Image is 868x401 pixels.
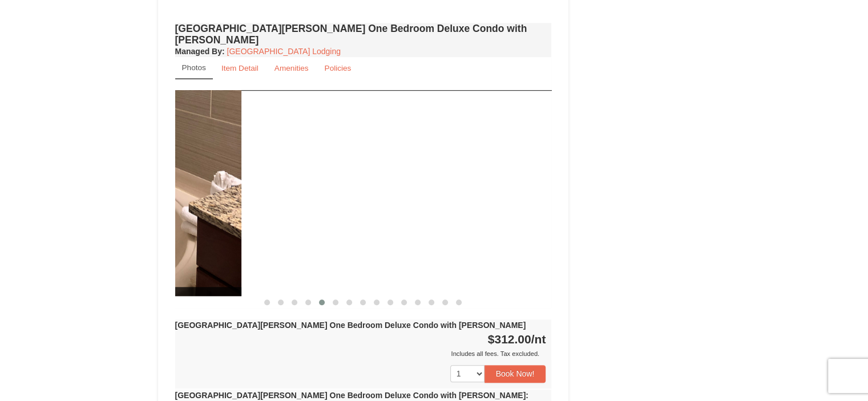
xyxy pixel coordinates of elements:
[221,64,259,72] small: Item Detail
[274,64,309,72] small: Amenities
[531,333,546,346] span: /nt
[214,57,266,79] a: Item Detail
[317,57,358,79] a: Policies
[488,333,546,346] strong: $312.00
[175,348,546,359] div: Includes all fees. Tax excluded.
[175,321,526,330] strong: [GEOGRAPHIC_DATA][PERSON_NAME] One Bedroom Deluxe Condo with [PERSON_NAME]
[175,47,222,56] span: Managed By
[227,47,341,56] a: [GEOGRAPHIC_DATA] Lodging
[267,57,316,79] a: Amenities
[175,47,225,56] strong: :
[485,365,546,382] button: Book Now!
[175,57,213,79] a: Photos
[324,64,351,72] small: Policies
[526,391,528,400] span: :
[182,63,206,72] small: Photos
[175,23,552,46] h4: [GEOGRAPHIC_DATA][PERSON_NAME] One Bedroom Deluxe Condo with [PERSON_NAME]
